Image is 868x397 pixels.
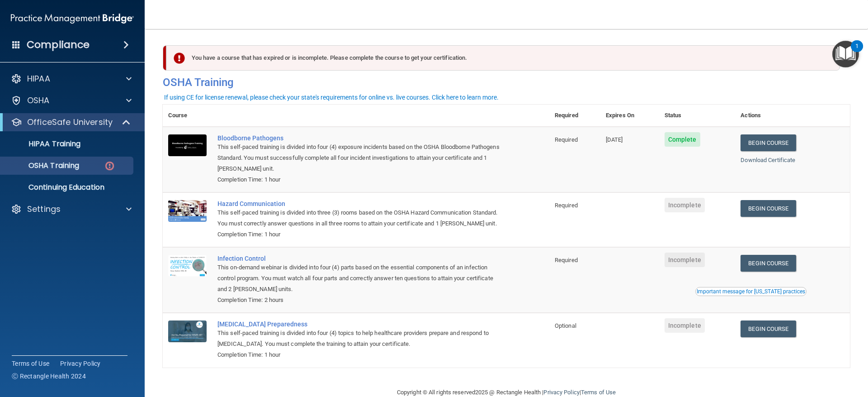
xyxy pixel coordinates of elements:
[549,105,600,127] th: Required
[217,207,504,229] div: This self-paced training is divided into three (3) rooms based on the OSHA Hazard Communication S...
[12,372,86,381] span: Ⓒ Rectangle Health 2024
[697,289,805,294] div: Important message for [US_STATE] practices
[217,255,504,262] a: Infection Control
[665,198,705,212] span: Incomplete
[600,105,659,127] th: Expires On
[217,349,504,360] div: Completion Time: 1 hour
[164,94,499,100] div: If using CE for license renewal, please check your state's requirements for online vs. live cours...
[163,76,850,89] h4: OSHA Training
[27,117,113,128] p: OfficeSafe University
[27,204,61,215] p: Settings
[27,73,50,84] p: HIPAA
[832,41,859,67] button: Open Resource Center, 1 new notification
[11,10,134,28] img: PMB logo
[11,73,132,84] a: HIPAA
[217,328,504,349] div: This self-paced training is divided into four (4) topics to help healthcare providers prepare and...
[11,204,132,215] a: Settings
[11,117,131,128] a: OfficeSafe University
[217,262,504,295] div: This on-demand webinar is divided into four (4) parts based on the essential components of an inf...
[665,318,705,333] span: Incomplete
[27,38,90,51] h4: Compliance
[695,287,807,296] button: Read this if you are a dental practitioner in the state of CA
[6,183,129,192] p: Continuing Education
[741,134,796,151] a: Begin Course
[735,105,850,127] th: Actions
[581,389,616,396] a: Terms of Use
[174,53,185,64] img: exclamation-circle-solid-danger.72ef9ffc.png
[606,136,623,143] span: [DATE]
[60,359,101,368] a: Privacy Policy
[217,174,504,185] div: Completion Time: 1 hour
[555,257,578,263] span: Required
[217,142,504,174] div: This self-paced training is divided into four (4) exposure incidents based on the OSHA Bloodborne...
[11,95,132,106] a: OSHA
[555,322,576,329] span: Optional
[104,160,115,172] img: danger-circle.6113f641.png
[163,93,500,102] button: If using CE for license renewal, please check your state's requirements for online vs. live cours...
[543,389,579,396] a: Privacy Policy
[741,320,796,337] a: Begin Course
[741,200,796,217] a: Begin Course
[12,359,49,368] a: Terms of Use
[217,320,504,328] a: [MEDICAL_DATA] Preparedness
[659,105,736,127] th: Status
[6,139,80,148] p: HIPAA Training
[555,202,578,209] span: Required
[217,295,504,306] div: Completion Time: 2 hours
[741,157,795,163] a: Download Certificate
[6,161,79,170] p: OSHA Training
[166,45,840,71] div: You have a course that has expired or is incomplete. Please complete the course to get your certi...
[665,132,700,147] span: Complete
[217,200,504,207] a: Hazard Communication
[741,255,796,272] a: Begin Course
[163,105,212,127] th: Course
[217,134,504,142] a: Bloodborne Pathogens
[27,95,50,106] p: OSHA
[217,229,504,240] div: Completion Time: 1 hour
[555,136,578,143] span: Required
[855,46,859,58] div: 1
[665,253,705,267] span: Incomplete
